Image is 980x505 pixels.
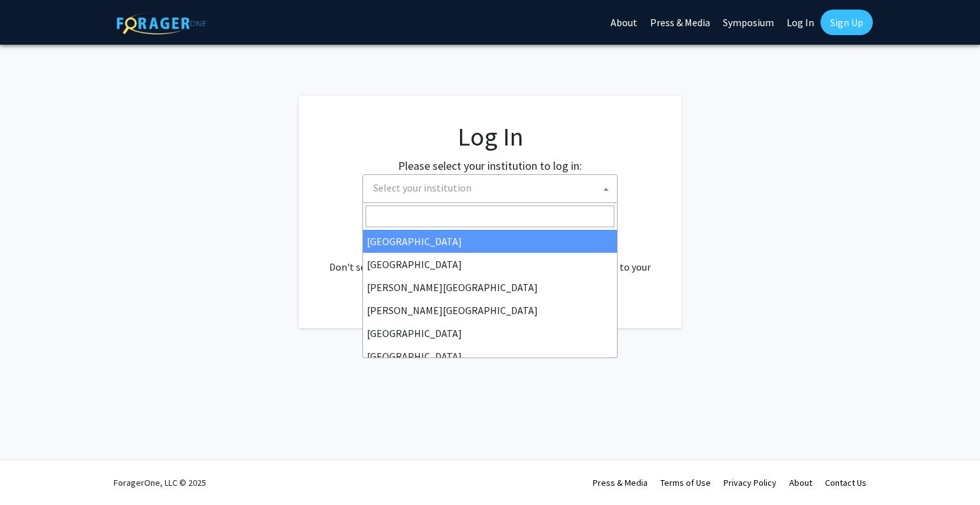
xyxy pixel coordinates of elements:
[825,477,866,488] a: Contact Us
[789,477,812,488] a: About
[373,181,471,194] span: Select your institution
[363,322,617,345] li: [GEOGRAPHIC_DATA]
[368,175,617,201] span: Select your institution
[363,230,617,253] li: [GEOGRAPHIC_DATA]
[117,12,206,34] img: ForagerOne Logo
[724,477,776,488] a: Privacy Policy
[363,345,617,368] li: [GEOGRAPHIC_DATA]
[366,206,614,227] input: Search
[363,276,617,299] li: [PERSON_NAME][GEOGRAPHIC_DATA]
[363,299,617,322] li: [PERSON_NAME][GEOGRAPHIC_DATA]
[926,448,970,495] iframe: Chat
[362,174,618,203] span: Select your institution
[114,460,206,505] div: ForagerOne, LLC © 2025
[363,253,617,276] li: [GEOGRAPHIC_DATA]
[593,477,648,488] a: Press & Media
[820,10,873,35] a: Sign Up
[324,121,656,152] h1: Log In
[398,157,582,174] label: Please select your institution to log in:
[324,229,656,290] div: No account? . Don't see your institution? about bringing ForagerOne to your institution.
[660,477,711,488] a: Terms of Use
